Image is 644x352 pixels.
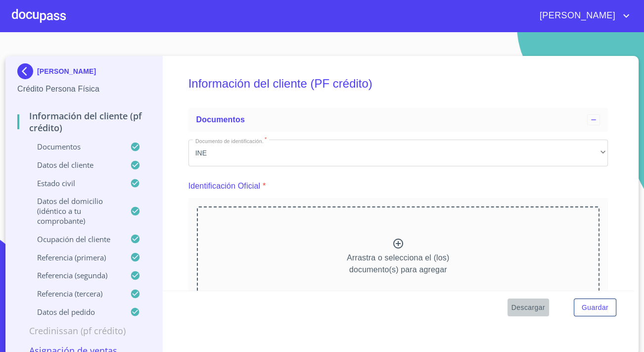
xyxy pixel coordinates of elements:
[17,196,130,226] p: Datos del domicilio (idéntico a tu comprobante)
[17,83,150,95] p: Crédito Persona Física
[17,270,130,280] p: Referencia (segunda)
[37,67,96,75] p: [PERSON_NAME]
[188,108,608,132] div: Documentos
[511,302,545,314] span: Descargar
[188,180,261,192] p: Identificación Oficial
[532,8,620,24] span: [PERSON_NAME]
[17,142,130,151] p: Documentos
[17,178,130,188] p: Estado Civil
[17,63,150,83] div: [PERSON_NAME]
[17,252,130,262] p: Referencia (primera)
[188,63,608,104] h5: Información del cliente (PF crédito)
[17,289,130,299] p: Referencia (tercera)
[17,63,37,79] img: Docupass spot blue
[347,252,449,276] p: Arrastra o selecciona el (los) documento(s) para agregar
[17,325,150,337] p: Credinissan (PF crédito)
[17,234,130,244] p: Ocupación del Cliente
[17,110,150,134] p: Información del cliente (PF crédito)
[532,8,632,24] button: account of current user
[17,307,130,317] p: Datos del pedido
[507,299,549,317] button: Descargar
[188,140,608,166] div: INE
[17,160,130,170] p: Datos del cliente
[582,302,608,314] span: Guardar
[574,299,616,317] button: Guardar
[196,115,245,124] span: Documentos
